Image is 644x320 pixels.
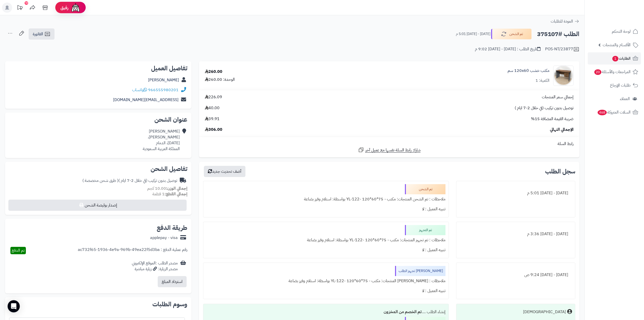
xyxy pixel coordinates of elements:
span: الأقسام والمنتجات [603,41,631,49]
div: الكمية: 1 [535,78,549,84]
a: لوحة التحكم [588,25,641,38]
div: إنشاء الطلب .... [206,307,445,317]
span: ضريبة القيمة المضافة 15% [531,116,574,122]
span: ( طرق شحن مخصصة ) [82,178,118,184]
button: إصدار بوليصة الشحن [8,200,187,211]
span: العملاء [620,95,630,102]
a: تحديثات المنصة [13,3,26,14]
a: 966555980201 [148,87,178,93]
span: توصيل بدون تركيب (في خلال 2-7 ايام ) [515,105,574,111]
strong: إجمالي الوزن: [166,185,187,191]
a: العودة للطلبات [551,18,579,24]
div: تاريخ الطلب : [DATE] - [DATE] 9:02 م [475,46,541,52]
a: [EMAIL_ADDRESS][DOMAIN_NAME] [113,97,178,103]
a: مكتب خشب 120x60 سم [508,68,549,74]
span: المراجعات والأسئلة [594,68,631,75]
div: ملاحظات : تم الشحن المنتجات: مكتب - 75*60*120 -YL-122 بواسطة: استلام وفرز بضاعة [206,194,445,204]
small: [DATE] - [DATE] 5:01 م [456,31,490,37]
div: 10 [25,1,28,5]
a: واتساب [132,87,147,93]
span: 468 [598,110,607,115]
small: 10.00 كجم [147,185,187,191]
a: السلات المتروكة468 [588,106,641,118]
a: شارك رابط السلة نفسها مع عميل آخر [358,147,421,153]
div: رقم عملية الدفع : ac732f65-1936-4e9a-969b-49ea22f5d3ba [78,247,187,254]
span: الفاتورة [33,31,43,37]
div: [PERSON_NAME] [PERSON_NAME]، [DATE]، الدمام المملكة العربية السعودية [143,129,180,152]
strong: إجمالي القطع: [165,191,187,197]
span: إجمالي سعر المنتجات [542,94,574,100]
span: الإجمالي النهائي [550,127,574,133]
h3: سجل الطلب [545,168,575,174]
span: 40.00 [205,105,220,111]
span: طلبات الإرجاع [610,82,631,89]
span: العودة للطلبات [551,18,573,24]
a: [PERSON_NAME] [148,77,179,83]
div: [DATE] - [DATE] 3:36 م [459,229,572,239]
small: 1 قطعة [152,191,187,197]
h2: طريقة الدفع [157,225,187,231]
a: العملاء [588,93,641,105]
div: [PERSON_NAME] تجهيز الطلب [395,266,445,276]
b: تم الخصم من المخزون [384,309,422,315]
div: تنبيه العميل : لا [206,204,445,214]
div: الوحدة: 260.00 [205,77,235,83]
div: تنبيه العميل : لا [206,245,445,255]
div: applepay - visa [150,235,178,241]
span: 1 [612,56,618,61]
div: 260.00 [205,69,222,75]
span: الطلبات [612,55,631,62]
div: تم الشحن [405,184,445,194]
div: توصيل بدون تركيب (في خلال 2-7 ايام ) [82,178,177,184]
div: رابط السلة [201,141,577,147]
div: مصدر الطلب :الموقع الإلكتروني [132,260,178,272]
span: 20 [594,69,601,75]
button: أضف تحديث جديد [204,166,245,177]
span: تم الدفع [12,247,25,253]
span: شارك رابط السلة نفسها مع عميل آخر [365,147,421,153]
h2: عنوان الشحن [9,117,187,123]
button: استرداد المبلغ [158,276,187,287]
div: ملاحظات : تم تجهيز المنتجات: مكتب - 75*60*120 -YL-122 بواسطة: استلام وفرز بضاعة [206,235,445,245]
span: لوحة التحكم [612,28,631,35]
span: 306.00 [205,127,222,133]
div: ملاحظات : [PERSON_NAME] المنتجات: مكتب - 75*60*120 -YL-122 بواسطة: استلام وفرز بضاعة [206,276,445,286]
span: 39.91 [205,116,220,122]
a: الطلبات1 [588,52,641,65]
h2: وسوم الطلبات [9,301,187,307]
div: [DATE] - [DATE] 5:01 م [459,188,572,198]
div: Open Intercom Messenger [8,300,20,312]
img: ai-face.png [70,3,81,13]
div: [DEMOGRAPHIC_DATA] [523,309,566,315]
div: [DATE] - [DATE] 9:24 ص [459,270,572,280]
span: رفيق [60,5,68,11]
div: POS-NT/23877 [545,46,579,52]
div: مصدر الزيارة: زيارة مباشرة [132,266,178,272]
a: المراجعات والأسئلة20 [588,66,641,78]
a: الفاتورة [29,28,55,40]
a: طلبات الإرجاع [588,79,641,91]
button: تم الشحن [491,29,532,39]
h2: تفاصيل الشحن [9,166,187,172]
span: 226.09 [205,94,222,100]
div: تنبيه العميل : لا [206,286,445,296]
div: تم التجهيز [405,225,445,235]
h2: تفاصيل العميل [9,65,187,71]
h2: الطلب #375107 [537,29,579,39]
span: السلات المتروكة [597,109,631,116]
img: 1757240230-110111010085-90x90.jpg [553,66,573,86]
